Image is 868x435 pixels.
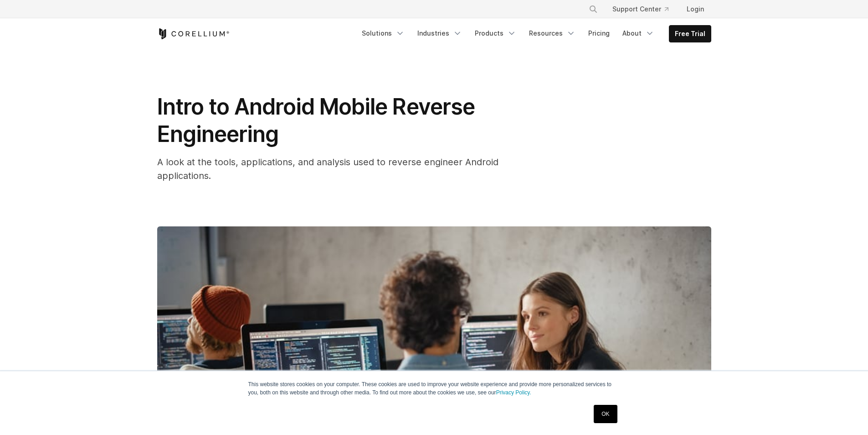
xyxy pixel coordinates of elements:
[496,389,531,396] a: Privacy Policy.
[157,28,230,39] a: Corellium Home
[524,25,581,42] a: Resources
[469,25,522,42] a: Products
[157,93,475,147] span: Intro to Android Mobile Reverse Engineering
[669,26,711,42] a: Free Trial
[248,380,620,397] p: This website stores cookies on your computer. These cookies are used to improve your website expe...
[679,1,711,17] a: Login
[412,25,467,42] a: Industries
[585,1,601,17] button: Search
[157,157,498,181] span: A look at the tools, applications, and analysis used to reverse engineer Android applications.
[583,25,615,42] a: Pricing
[594,405,617,423] a: OK
[605,1,676,17] a: Support Center
[578,1,711,17] div: Navigation Menu
[356,25,410,42] a: Solutions
[356,25,711,42] div: Navigation Menu
[617,25,660,42] a: About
